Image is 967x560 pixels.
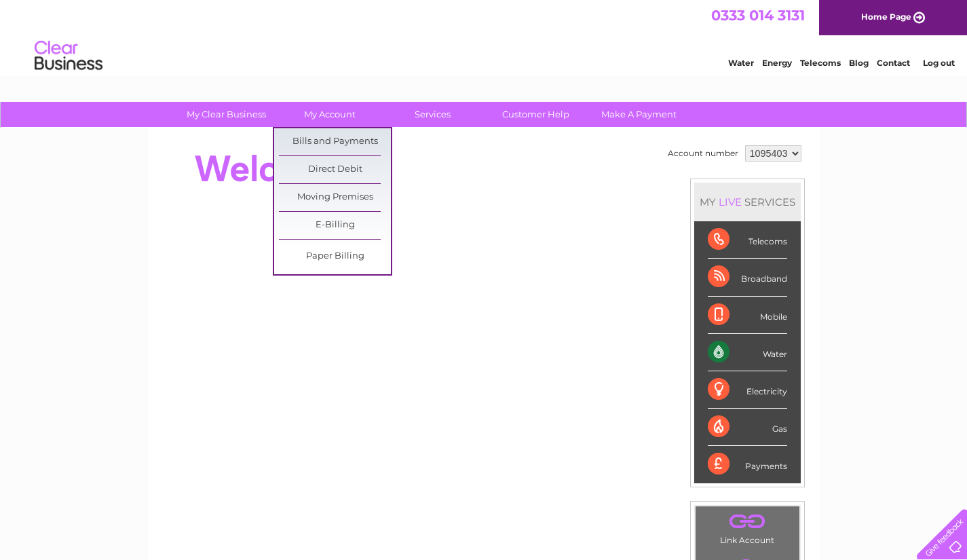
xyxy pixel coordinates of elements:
[877,58,910,68] a: Contact
[664,142,742,165] td: Account number
[279,184,391,211] a: Moving Premises
[708,297,787,334] div: Mobile
[279,156,391,183] a: Direct Debit
[708,371,787,409] div: Electricity
[711,7,805,24] a: 0333 014 3131
[695,506,800,548] td: Link Account
[34,35,103,77] img: logo.png
[800,58,841,68] a: Telecoms
[377,102,489,127] a: Services
[728,58,754,68] a: Water
[279,212,391,239] a: E-Billing
[273,102,385,127] a: My Account
[708,259,787,296] div: Broadband
[480,102,592,127] a: Customer Help
[762,58,792,68] a: Energy
[708,446,787,483] div: Payments
[279,243,391,270] a: Paper Billing
[849,58,869,68] a: Blog
[164,7,805,66] div: Clear Business is a trading name of Verastar Limited (registered in [GEOGRAPHIC_DATA] No. 3667643...
[279,128,391,155] a: Bills and Payments
[923,58,955,68] a: Log out
[694,183,801,221] div: MY SERVICES
[716,195,744,208] div: LIVE
[699,510,796,534] a: .
[708,221,787,259] div: Telecoms
[708,334,787,371] div: Water
[708,409,787,446] div: Gas
[583,102,695,127] a: Make A Payment
[170,102,282,127] a: My Clear Business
